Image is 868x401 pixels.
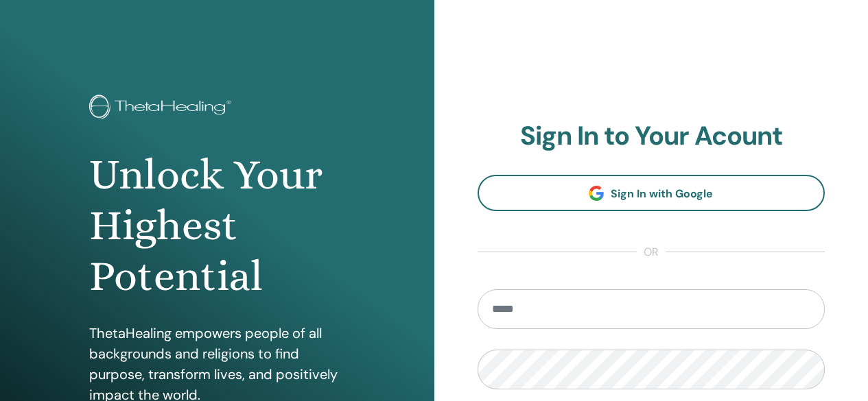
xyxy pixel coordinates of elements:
[611,186,713,201] span: Sign In with Google
[478,121,825,152] h2: Sign In to Your Acount
[637,244,666,260] span: or
[89,149,344,302] h1: Unlock Your Highest Potential
[478,175,825,211] a: Sign In with Google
